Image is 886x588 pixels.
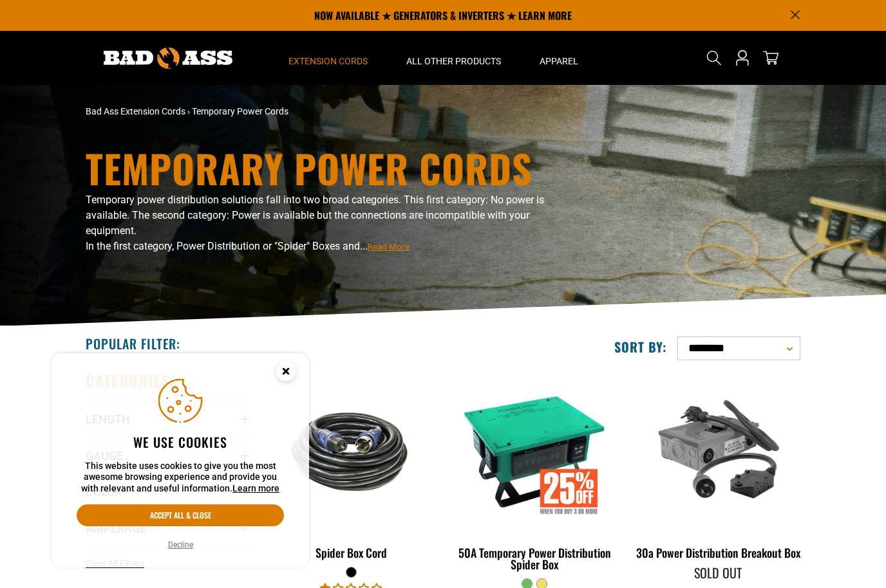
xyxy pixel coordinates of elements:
[636,371,800,566] a: green 30a Power Distribution Breakout Box
[406,55,501,67] span: All Other Products
[77,504,284,526] button: Accept all & close
[52,353,309,568] aside: Cookie Consent
[104,48,232,69] img: Bad Ass Extension Cords
[86,105,556,118] nav: breadcrumbs
[453,547,617,570] div: 50A Temporary Power Distribution Spider Box
[270,401,433,501] img: black
[86,106,185,116] a: Bad Ass Extension Cords
[704,48,724,68] summary: Search
[368,242,410,252] span: Read More
[77,434,284,450] h2: We use cookies
[453,371,617,578] a: 50A Temporary Power Distribution Spider Box 50A Temporary Power Distribution Spider Box
[269,371,433,566] a: black Spider Box Cord
[86,335,180,352] h2: Popular Filter:
[187,106,190,116] span: ›
[192,106,288,116] span: Temporary Power Cords
[86,240,410,252] span: In the first category, Power Distribution or "Spider" Boxes and...
[387,31,520,85] summary: All Other Products
[540,55,578,67] span: Apparel
[269,547,433,558] div: Spider Box Cord
[614,338,667,355] label: Sort by:
[520,31,598,85] summary: Apparel
[164,538,197,551] button: Decline
[86,149,556,187] h1: Temporary Power Cords
[86,558,144,569] span: Clear All Filters
[453,377,616,525] img: 50A Temporary Power Distribution Spider Box
[269,31,387,85] summary: Extension Cords
[232,483,279,493] a: Learn more
[77,461,284,495] p: This website uses cookies to give you the most awesome browsing experience and provide you with r...
[636,566,800,579] div: Sold Out
[636,547,800,558] div: 30a Power Distribution Breakout Box
[288,55,368,67] span: Extension Cords
[637,377,799,525] img: green
[86,194,544,237] span: Temporary power distribution solutions fall into two broad categories. This first category: No po...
